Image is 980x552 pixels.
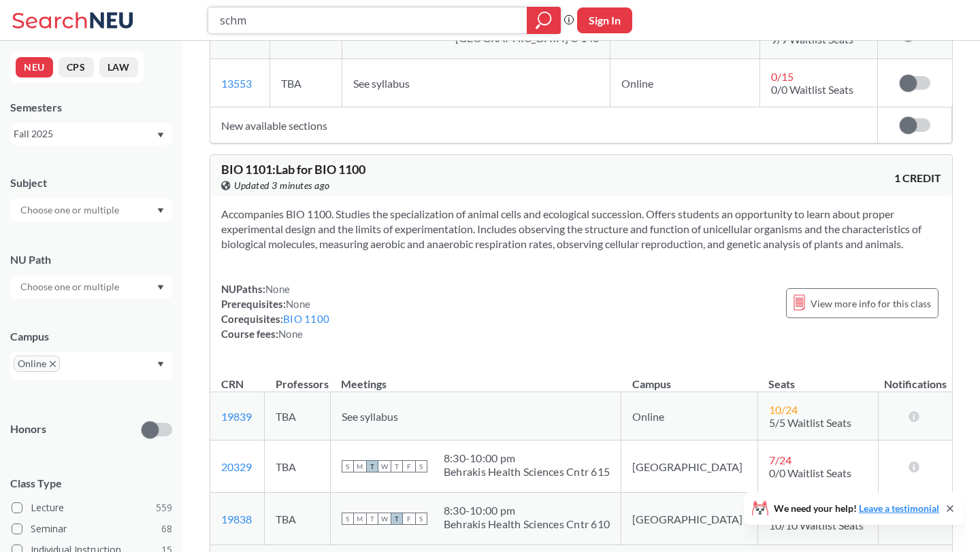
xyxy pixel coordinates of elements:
span: W [378,460,391,472]
span: 0 / 15 [771,70,794,83]
span: 0/0 Waitlist Seats [771,83,853,96]
span: OnlineX to remove pill [14,356,60,372]
svg: Dropdown arrow [157,133,164,138]
div: Behrakis Health Sciences Cntr 610 [444,517,610,531]
div: Fall 2025 [14,126,156,141]
input: Class, professor, course number, "phrase" [218,9,517,32]
a: 13553 [221,77,252,90]
td: TBA [265,441,331,493]
div: OnlineX to remove pillDropdown arrow [10,352,172,380]
div: Dropdown arrow [10,275,172,298]
span: S [415,460,427,472]
span: See syllabus [342,410,398,423]
svg: Dropdown arrow [157,208,164,213]
td: Online [610,59,759,107]
svg: Dropdown arrow [157,285,164,290]
span: W [378,513,391,525]
button: Sign In [577,7,632,33]
th: Professors [265,363,331,392]
span: We need your help! [774,504,939,513]
a: 19838 [221,513,252,525]
td: Online [621,392,758,441]
span: T [366,513,378,525]
span: BIO 1101 : Lab for BIO 1100 [221,162,365,177]
svg: X to remove pill [50,361,56,367]
div: Dropdown arrow [10,199,172,222]
span: 10/10 Waitlist Seats [769,519,864,532]
span: S [342,513,354,525]
span: 5/5 Waitlist Seats [769,416,851,429]
a: Leave a testimonial [859,502,939,514]
input: Choose one or multiple [14,279,128,295]
div: Campus [10,329,172,344]
button: LAW [99,57,138,77]
span: 68 [161,521,172,536]
span: F [403,460,415,472]
td: New available sections [210,107,878,143]
span: None [278,328,303,340]
button: CPS [59,57,94,77]
div: NUPaths: Prerequisites: Corequisites: Course fees: [221,281,329,341]
p: Honors [10,421,46,437]
span: See syllabus [353,77,410,90]
span: T [391,513,403,525]
span: 559 [156,500,172,515]
svg: magnifying glass [536,11,552,30]
span: Updated 3 minutes ago [234,178,330,193]
th: Meetings [330,363,621,392]
span: T [366,460,378,472]
a: BIO 1100 [283,313,329,325]
span: T [391,460,403,472]
span: M [354,460,366,472]
span: S [342,460,354,472]
a: 19839 [221,410,252,423]
div: 8:30 - 10:00 pm [444,451,610,465]
div: Semesters [10,100,172,115]
span: None [286,298,310,310]
th: Notifications [878,363,952,392]
section: Accompanies BIO 1100. Studies the specialization of animal cells and ecological succession. Offer... [221,207,941,252]
div: Behrakis Health Sciences Cntr 615 [444,465,610,479]
span: Class Type [10,476,172,491]
td: [GEOGRAPHIC_DATA] [621,441,758,493]
th: Campus [621,363,758,392]
td: TBA [265,493,331,545]
span: 0/0 Waitlist Seats [769,466,851,479]
svg: Dropdown arrow [157,362,164,367]
input: Choose one or multiple [14,202,128,218]
td: TBA [269,59,342,107]
button: NEU [16,57,53,77]
div: Subject [10,175,172,190]
span: 1 CREDIT [894,171,941,186]
span: 10 / 24 [769,403,798,416]
td: [GEOGRAPHIC_DATA] [621,493,758,545]
span: M [354,513,366,525]
a: 20329 [221,460,252,473]
div: 8:30 - 10:00 pm [444,504,610,517]
div: magnifying glass [527,7,561,34]
th: Seats [757,363,878,392]
div: NU Path [10,252,172,267]
label: Seminar [12,520,172,538]
div: CRN [221,377,244,392]
span: 7 / 24 [769,453,791,466]
span: View more info for this class [811,295,931,312]
span: F [403,513,415,525]
span: S [415,513,427,525]
label: Lecture [12,499,172,517]
div: Fall 2025Dropdown arrow [10,123,172,145]
span: None [265,283,290,295]
td: TBA [265,392,331,441]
